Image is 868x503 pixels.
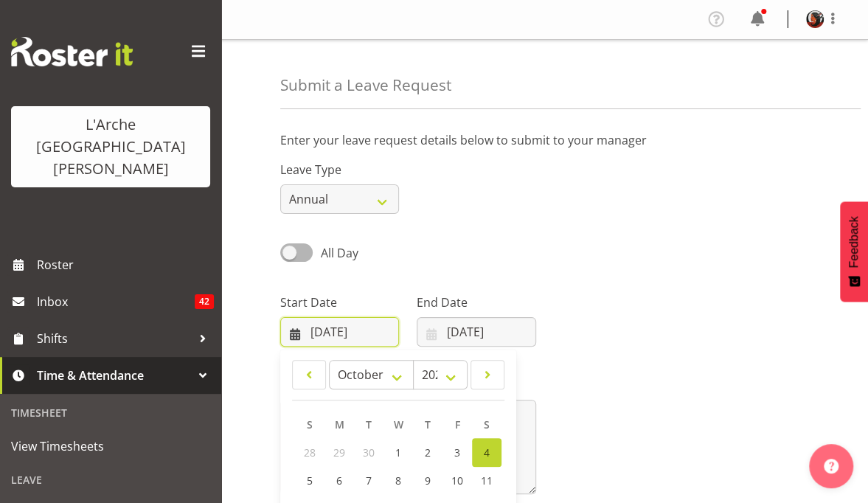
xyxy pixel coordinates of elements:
[195,294,214,309] span: 42
[4,428,218,465] a: View Timesheets
[472,438,501,467] a: 4
[307,417,313,431] span: S
[394,417,403,431] span: W
[481,473,493,488] span: 11
[425,445,431,459] span: 2
[455,417,460,431] span: F
[395,445,401,459] span: 1
[425,473,431,488] span: 9
[413,438,442,467] a: 2
[324,467,354,494] a: 6
[472,467,501,494] a: 11
[280,161,399,178] label: Leave Type
[366,473,372,488] span: 7
[335,417,344,431] span: M
[383,438,413,467] a: 1
[354,467,383,494] a: 7
[413,467,442,494] a: 9
[425,417,431,431] span: T
[363,445,375,459] span: 30
[307,473,313,488] span: 5
[417,317,535,347] input: Click to select...
[280,317,399,347] input: Click to select...
[37,364,192,386] span: Time & Attendance
[840,201,868,302] button: Feedback - Show survey
[451,473,463,488] span: 10
[442,438,472,467] a: 3
[806,10,824,28] img: cherri-waata-vale45b4d6aa2776c258a6e23f06169d83f5.png
[383,467,413,494] a: 8
[26,114,195,180] div: L'Arche [GEOGRAPHIC_DATA][PERSON_NAME]
[4,465,218,495] div: Leave
[37,291,195,313] span: Inbox
[847,216,861,268] span: Feedback
[11,37,133,66] img: Rosterit website logo
[280,131,809,149] p: Enter your leave request details below to submit to your manager
[333,445,345,459] span: 29
[484,417,490,431] span: S
[454,445,460,459] span: 3
[484,445,490,459] span: 4
[366,417,372,431] span: T
[336,473,342,488] span: 6
[280,294,399,311] label: Start Date
[11,435,210,457] span: View Timesheets
[321,245,358,261] span: All Day
[280,77,451,94] h4: Submit a Leave Request
[37,254,214,276] span: Roster
[295,467,324,494] a: 5
[37,327,192,350] span: Shifts
[824,459,839,473] img: help-xxl-2.png
[304,445,316,459] span: 28
[442,467,472,494] a: 10
[417,294,535,311] label: End Date
[4,398,218,428] div: Timesheet
[395,473,401,488] span: 8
